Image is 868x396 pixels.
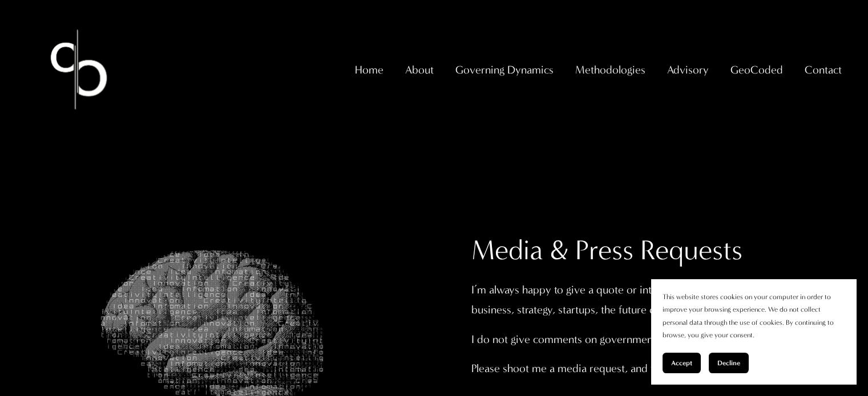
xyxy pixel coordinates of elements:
[471,329,842,349] p: I do not give comments on government policies.
[455,60,554,80] span: Governing Dynamics
[405,59,434,81] a: folder dropdown
[575,60,645,80] span: Methodologies
[355,59,383,81] a: Home
[550,232,568,268] div: &
[455,59,554,81] a: folder dropdown
[405,60,434,80] span: About
[667,60,709,80] span: Advisory
[663,291,845,341] p: This website stores cookies on your computer in order to improve your browsing experience. We do ...
[471,232,543,268] div: Media
[709,353,749,373] button: Decline
[575,59,645,81] a: folder dropdown
[717,359,740,367] span: Decline
[471,358,842,378] p: Please shoot me a media request, and you’ll hear back shortly.
[667,59,709,81] a: folder dropdown
[730,60,783,80] span: GeoCoded
[805,60,842,80] span: Contact
[663,353,701,373] button: Accept
[575,232,633,268] div: Press
[651,279,857,385] section: Cookie banner
[26,17,131,122] img: Christopher Sanchez &amp; Co.
[730,59,783,81] a: folder dropdown
[640,232,742,268] div: Requests
[471,280,842,320] p: I’m always happy to give a quote or interview on topics related to technology, business, strategy...
[805,59,842,81] a: folder dropdown
[671,359,692,367] span: Accept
